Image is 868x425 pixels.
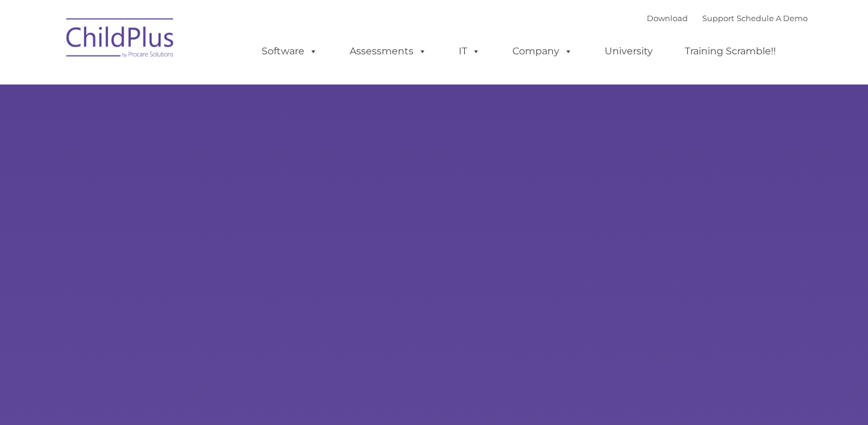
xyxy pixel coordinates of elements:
a: IT [447,39,492,63]
img: ChildPlus by Procare Solutions [60,10,181,70]
a: Schedule A Demo [737,13,808,23]
a: Support [702,13,734,23]
a: Assessments [338,39,439,63]
font: | [647,13,808,23]
a: Software [250,39,330,63]
a: Company [500,39,585,63]
a: University [593,39,665,63]
a: Download [647,13,688,23]
a: Training Scramble!! [673,39,788,63]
